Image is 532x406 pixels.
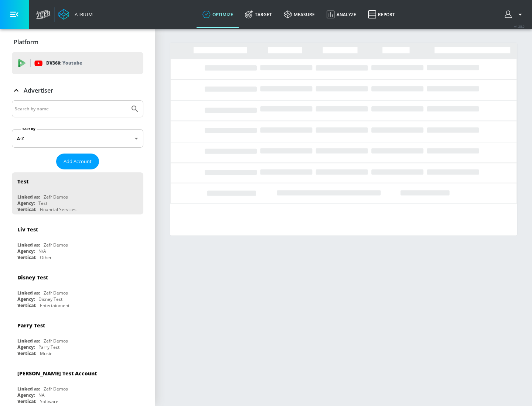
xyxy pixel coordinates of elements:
[17,194,40,200] div: Linked as:
[40,206,76,213] div: Financial Services
[38,200,47,206] div: Test
[56,154,99,169] button: Add Account
[40,398,58,405] div: Software
[40,254,52,261] div: Other
[64,157,92,166] span: Add Account
[17,248,35,254] div: Agency:
[17,178,28,185] div: Test
[12,52,143,74] div: DV360: Youtube
[17,392,35,398] div: Agency:
[17,350,36,357] div: Vertical:
[239,1,278,28] a: Target
[44,242,68,248] div: Zefr Demos
[17,242,40,248] div: Linked as:
[17,398,36,405] div: Vertical:
[17,200,35,206] div: Agency:
[17,206,36,213] div: Vertical:
[44,194,68,200] div: Zefr Demos
[14,38,38,46] p: Platform
[12,129,143,148] div: A-Z
[17,274,48,281] div: Disney Test
[12,172,143,214] div: TestLinked as:Zefr DemosAgency:TestVertical:Financial Services
[17,386,40,392] div: Linked as:
[17,254,36,261] div: Vertical:
[362,1,401,28] a: Report
[40,302,69,309] div: Entertainment
[17,296,35,302] div: Agency:
[17,290,40,296] div: Linked as:
[12,32,143,52] div: Platform
[12,316,143,358] div: Parry TestLinked as:Zefr DemosAgency:Parry TestVertical:Music
[72,11,93,18] div: Atrium
[12,220,143,262] div: Liv TestLinked as:Zefr DemosAgency:N/AVertical:Other
[17,344,35,350] div: Agency:
[321,1,362,28] a: Analyze
[17,302,36,309] div: Vertical:
[40,350,52,357] div: Music
[44,290,68,296] div: Zefr Demos
[38,392,45,398] div: NA
[197,1,239,28] a: optimize
[62,59,82,67] p: Youtube
[17,226,38,233] div: Liv Test
[15,104,127,114] input: Search by name
[46,59,82,67] p: DV360:
[278,1,321,28] a: measure
[12,268,143,310] div: Disney TestLinked as:Zefr DemosAgency:Disney TestVertical:Entertainment
[38,248,46,254] div: N/A
[17,322,45,329] div: Parry Test
[38,344,59,350] div: Parry Test
[44,386,68,392] div: Zefr Demos
[17,370,97,377] div: [PERSON_NAME] Test Account
[514,24,525,28] span: v 4.28.0
[58,9,93,20] a: Atrium
[44,338,68,344] div: Zefr Demos
[38,296,62,302] div: Disney Test
[21,127,37,131] label: Sort By
[24,86,53,94] p: Advertiser
[17,338,40,344] div: Linked as:
[12,80,143,101] div: Advertiser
